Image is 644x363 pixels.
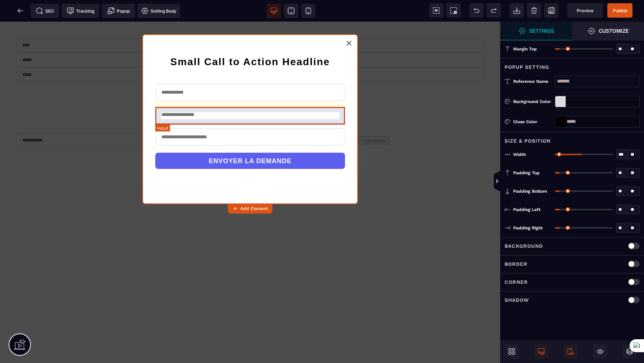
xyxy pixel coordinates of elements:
span: View tablet [284,4,298,18]
p: Background [505,242,543,250]
span: Padding Left [513,207,540,212]
span: Margin Top [513,46,537,52]
div: Close Color [513,118,551,125]
span: Publish [613,8,627,13]
span: Save [607,3,632,18]
div: Popup Setting [500,58,644,71]
span: Open Style Manager [572,22,644,40]
div: Size & Position [500,132,644,145]
span: Is Show Mobile [563,344,578,359]
span: Back [13,4,28,18]
span: Is Show Desktop [534,344,548,359]
span: Open Import Webpage [510,3,524,18]
p: Border [505,260,528,268]
span: Redo [487,3,501,18]
span: View desktop [267,4,281,18]
div: Background Color [513,98,551,105]
p: Shadow [505,296,529,304]
span: Preview [567,3,603,18]
span: Open Style Manager [500,22,572,40]
p: Corner [505,278,528,286]
span: Cmd Hidden Block [593,344,607,359]
span: Popup [107,7,130,14]
span: Width [513,152,526,157]
span: Open Blocks [505,344,519,359]
span: Clear [527,3,541,18]
strong: Customize [599,28,629,33]
strong: Settings [529,28,554,33]
span: Setting Body [141,7,176,14]
span: Padding Bottom [513,188,547,194]
span: Tracking code [62,4,99,18]
span: Seo meta data [31,4,59,18]
button: Add Element [228,203,272,214]
span: Tracking [67,7,94,14]
a: Close [343,16,355,27]
span: View components [429,3,443,18]
span: SEO [36,7,54,14]
span: Favicon [138,4,180,18]
span: Preview [577,8,594,13]
span: Padding Right [513,225,543,231]
h2: Small Call to Action Headline [150,31,350,50]
span: View mobile [301,4,316,18]
span: Save [544,3,558,18]
span: Toggle Views [500,171,507,192]
div: Reference name [513,78,551,85]
span: Open Sub Layers [622,344,637,359]
span: Padding Top [513,170,540,176]
span: Create Alert Modal [102,4,135,18]
span: Undo [469,3,484,18]
strong: Add Element [240,206,268,211]
span: Screenshot [446,3,461,18]
button: ENVOYER LA DEMANDE [155,131,345,147]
